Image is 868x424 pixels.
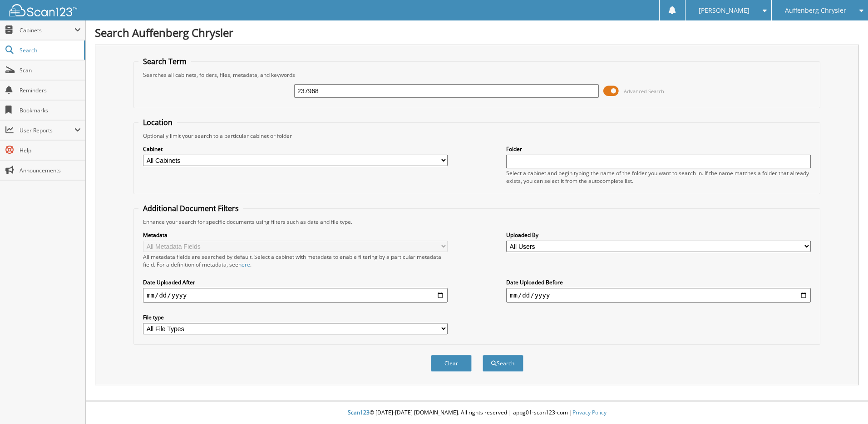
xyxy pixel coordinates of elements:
[20,167,81,174] span: Announcements
[143,288,448,303] input: start
[20,46,79,54] span: Search
[86,402,868,424] div: © [DATE]-[DATE] [DOMAIN_NAME]. All rights reserved | appg01-scan123-com |
[9,4,77,16] img: scan123-logo-white.svg
[506,288,811,303] input: end
[506,278,811,286] label: Date Uploaded Before
[785,8,846,13] span: Auffenberg Chrysler
[699,8,750,13] span: [PERSON_NAME]
[506,145,811,153] label: Folder
[138,203,243,213] legend: Additional Document Filters
[20,126,74,134] span: User Reports
[138,71,815,79] div: Searches all cabinets, folders, files, metadata, and keywords
[143,278,448,286] label: Date Uploaded After
[20,146,81,154] span: Help
[483,355,523,372] button: Search
[238,261,250,268] a: here
[138,132,815,140] div: Optionally limit your search to a particular cabinet or folder
[143,145,448,153] label: Cabinet
[506,169,811,185] div: Select a cabinet and begin typing the name of the folder you want to search in. If the name match...
[143,313,448,321] label: File type
[143,253,448,268] div: All metadata fields are searched by default. Select a cabinet with metadata to enable filtering b...
[431,355,472,372] button: Clear
[138,56,191,66] legend: Search Term
[20,86,81,94] span: Reminders
[20,66,81,74] span: Scan
[506,231,811,239] label: Uploaded By
[20,26,74,34] span: Cabinets
[572,409,607,416] a: Privacy Policy
[823,380,868,424] iframe: Chat Widget
[143,231,448,239] label: Metadata
[138,218,815,226] div: Enhance your search for specific documents using filters such as date and file type.
[95,25,859,40] h1: Search Auffenberg Chrysler
[624,88,664,95] span: Advanced Search
[348,409,370,416] span: Scan123
[20,106,81,114] span: Bookmarks
[138,117,177,127] legend: Location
